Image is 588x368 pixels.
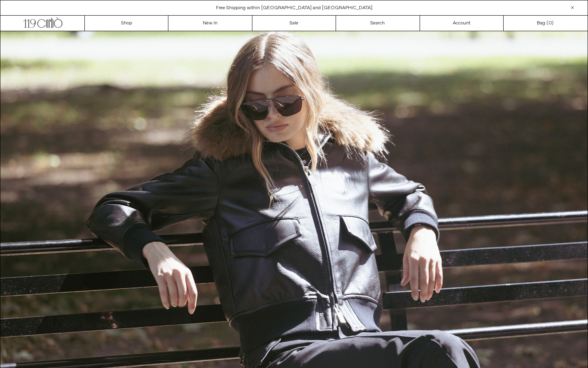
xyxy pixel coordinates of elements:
a: Sale [252,16,336,31]
a: New In [168,16,252,31]
a: Shop [85,16,168,31]
a: Account [420,16,504,31]
a: Bag () [504,16,587,31]
span: 0 [548,20,552,26]
a: Search [336,16,420,31]
a: Free Shipping within [GEOGRAPHIC_DATA] and [GEOGRAPHIC_DATA] [216,5,372,11]
span: ) [548,20,554,27]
